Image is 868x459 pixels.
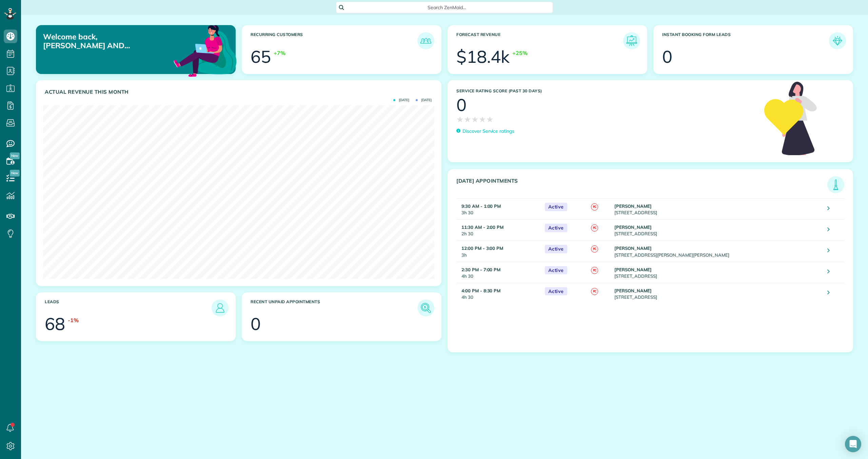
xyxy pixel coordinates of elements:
[456,113,464,125] span: ★
[591,267,598,274] span: FC
[613,283,822,304] td: [STREET_ADDRESS]
[251,315,261,332] div: 0
[461,203,501,209] strong: 9:30 AM - 1:00 PM
[43,32,173,50] p: Welcome back, [PERSON_NAME] AND [PERSON_NAME]!
[471,113,479,125] span: ★
[213,301,227,315] img: icon_leads-1bed01f49abd5b7fead27621c3d59655bb73ed531f8eeb49469d10e621d6b896.png
[614,288,652,293] strong: [PERSON_NAME]
[545,203,567,211] span: Active
[829,178,843,191] img: icon_todays_appointments-901f7ab196bb0bea1936b74009e4eb5ffbc2d2711fa7634e0d609ed5ef32b18b.png
[461,267,500,272] strong: 2:30 PM - 7:00 PM
[251,48,271,65] div: 65
[461,288,500,293] strong: 4:00 PM - 8:30 PM
[251,299,417,316] h3: Recent unpaid appointments
[479,113,486,125] span: ★
[456,241,541,262] td: 3h
[831,34,844,48] img: icon_form_leads-04211a6a04a5b2264e4ee56bc0799ec3eb69b7e499cbb523a139df1d13a81ae0.png
[45,299,212,316] h3: Leads
[172,17,238,83] img: dashboard_welcome-42a62b7d889689a78055ac9021e634bf52bae3f8056760290aed330b23ab8690.png
[614,267,652,272] strong: [PERSON_NAME]
[662,32,829,49] h3: Instant Booking Form Leads
[456,89,757,93] h3: Service Rating score (past 30 days)
[461,245,503,251] strong: 12:00 PM - 3:00 PM
[456,128,514,135] a: Discover Service ratings
[68,316,79,324] div: -1%
[545,224,567,232] span: Active
[456,283,541,304] td: 4h 30
[591,288,598,295] span: FC
[456,262,541,283] td: 4h 30
[419,34,433,48] img: icon_recurring_customers-cf858462ba22bcd05b5a5880d41d6543d210077de5bb9ebc9590e49fd87d84ed.png
[613,262,822,283] td: [STREET_ADDRESS]
[461,224,504,230] strong: 11:30 AM - 2:00 PM
[845,436,861,452] div: Open Intercom Messenger
[614,224,652,230] strong: [PERSON_NAME]
[456,96,467,113] div: 0
[456,199,541,220] td: 3h 30
[45,89,434,95] h3: Actual Revenue this month
[486,113,494,125] span: ★
[251,32,417,49] h3: Recurring Customers
[512,49,528,57] div: +25%
[10,152,20,159] span: New
[591,203,598,210] span: FC
[456,32,623,49] h3: Forecast Revenue
[462,128,514,135] p: Discover Service ratings
[545,245,567,253] span: Active
[456,220,541,241] td: 2h 30
[613,220,822,241] td: [STREET_ADDRESS]
[591,224,598,232] span: FC
[393,98,409,102] span: [DATE]
[274,49,285,57] div: +7%
[419,301,433,315] img: icon_unpaid_appointments-47b8ce3997adf2238b356f14209ab4cced10bd1f174958f3ca8f1d0dd7fffeee.png
[456,48,510,65] div: $18.4k
[10,170,20,177] span: New
[591,245,598,253] span: FC
[464,113,471,125] span: ★
[416,98,432,102] span: [DATE]
[613,199,822,220] td: [STREET_ADDRESS]
[662,48,672,65] div: 0
[545,266,567,275] span: Active
[614,203,652,209] strong: [PERSON_NAME]
[613,241,822,262] td: [STREET_ADDRESS][PERSON_NAME][PERSON_NAME]
[614,245,652,251] strong: [PERSON_NAME]
[456,178,827,193] h3: [DATE] Appointments
[545,287,567,296] span: Active
[625,34,638,48] img: icon_forecast_revenue-8c13a41c7ed35a8dcfafea3cbb826a0462acb37728057bba2d056411b612bbbe.png
[45,315,65,332] div: 68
